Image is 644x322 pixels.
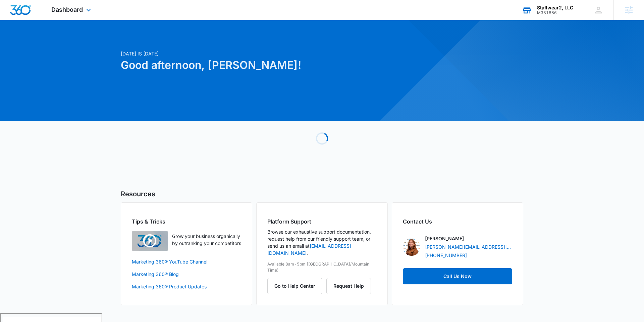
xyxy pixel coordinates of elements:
[425,235,464,242] p: [PERSON_NAME]
[67,39,72,44] img: tab_keywords_by_traffic_grey.svg
[403,238,420,256] img: Alexis Austere
[132,258,241,265] a: Marketing 360® YouTube Channel
[121,57,386,73] h1: Good afternoon, [PERSON_NAME]!
[172,233,241,247] p: Grow your business organically by outranking your competitors
[537,10,573,15] div: account id
[132,271,241,278] a: Marketing 360® Blog
[403,268,512,284] a: Call Us Now
[537,5,573,10] div: account name
[326,283,371,289] a: Request Help
[121,189,523,199] h5: Resources
[11,17,16,23] img: website_grey.svg
[326,278,371,294] button: Request Help
[11,11,16,16] img: logo_orange.svg
[267,283,326,289] a: Go to Help Center
[425,252,467,259] a: [PHONE_NUMBER]
[121,50,386,57] p: [DATE] is [DATE]
[267,278,322,294] button: Go to Help Center
[18,39,23,44] img: tab_domain_overview_orange.svg
[403,217,512,226] h2: Contact Us
[132,217,241,226] h2: Tips & Tricks
[19,11,33,16] div: v 4.0.25
[17,17,74,23] div: Domain: [DOMAIN_NAME]
[74,40,113,44] div: Keywords by Traffic
[267,217,377,226] h2: Platform Support
[425,243,512,250] a: [PERSON_NAME][EMAIL_ADDRESS][DOMAIN_NAME]
[267,228,377,256] p: Browse our exhaustive support documentation, request help from our friendly support team, or send...
[132,231,168,251] img: Quick Overview Video
[132,283,241,290] a: Marketing 360® Product Updates
[51,6,83,13] span: Dashboard
[25,40,60,44] div: Domain Overview
[267,261,377,273] p: Available 8am-5pm ([GEOGRAPHIC_DATA]/Mountain Time)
